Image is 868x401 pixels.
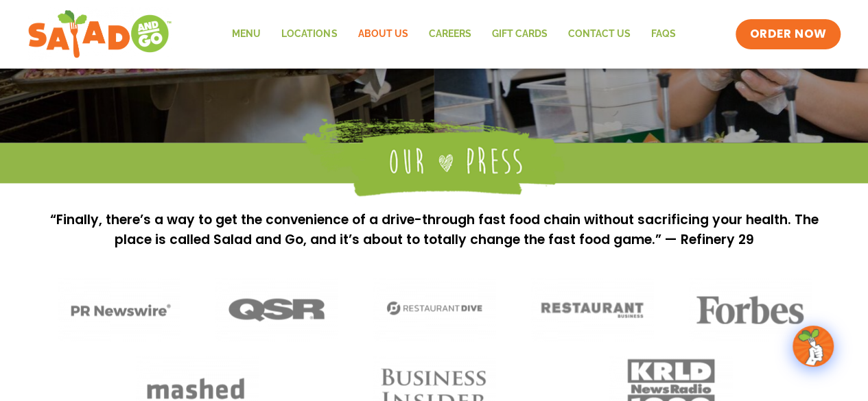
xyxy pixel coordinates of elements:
p: “Finally, there’s a way to get the convenience of a drive-through fast food chain without sacrifi... [50,210,819,250]
img: Media_Restaurant Dive [373,277,496,342]
img: new-SAG-logo-768×292 [27,7,172,62]
img: Media_Restaurant Business [530,277,654,342]
a: FAQs [640,19,685,50]
nav: Menu [222,19,685,50]
a: Contact Us [557,19,640,50]
a: Menu [222,19,271,50]
a: GIFT CARDS [481,19,557,50]
a: About Us [347,19,418,50]
img: wpChatIcon [794,327,832,365]
a: Careers [418,19,481,50]
img: Media_PR Newwire [57,277,180,342]
span: ORDER NOW [749,26,826,42]
img: Media_QSR logo [215,277,338,342]
a: ORDER NOW [736,19,840,49]
a: Locations [271,19,347,50]
img: Media_Forbes logo [688,277,812,342]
